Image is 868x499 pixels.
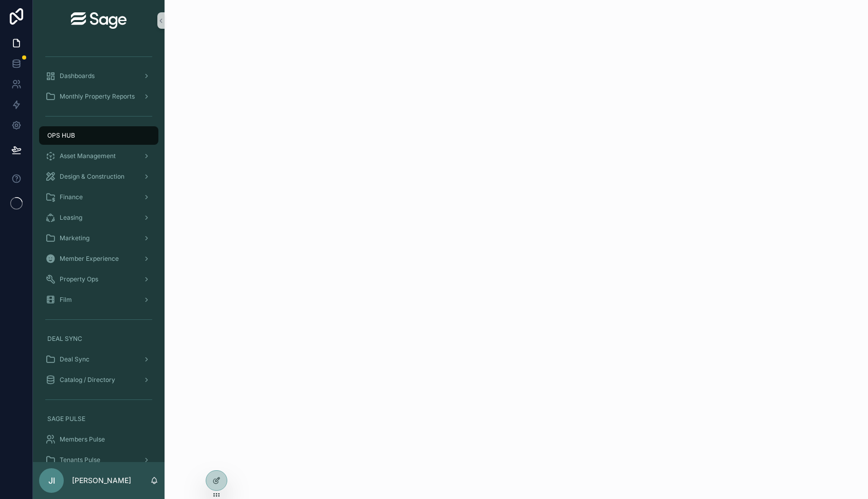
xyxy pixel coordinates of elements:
a: Deal Sync [39,350,158,369]
span: Monthly Property Reports [60,92,135,101]
span: Dashboards [60,72,95,80]
a: Film [39,291,158,309]
a: SAGE PULSE [39,410,158,428]
a: Asset Management [39,147,158,165]
span: Marketing [60,234,89,242]
a: Monthly Property Reports [39,87,158,106]
span: Leasing [60,214,82,222]
a: Members Pulse [39,430,158,449]
span: Film [60,296,72,304]
a: DEAL SYNC [39,330,158,348]
span: Design & Construction [60,172,124,181]
span: Members Pulse [60,435,105,444]
div: scrollable content [33,41,165,462]
a: Property Ops [39,270,158,289]
img: App logo [71,12,126,29]
a: OPS HUB [39,126,158,145]
a: Dashboards [39,67,158,85]
span: Property Ops [60,275,98,283]
span: JI [48,474,55,487]
a: Leasing [39,208,158,227]
span: Asset Management [60,152,116,160]
a: Finance [39,188,158,206]
a: Tenants Pulse [39,451,158,469]
a: Design & Construction [39,167,158,186]
span: SAGE PULSE [47,415,85,423]
span: Catalog / Directory [60,376,115,384]
span: Member Experience [60,255,119,263]
a: Member Experience [39,249,158,268]
span: Tenants Pulse [60,456,100,464]
a: Marketing [39,229,158,247]
p: [PERSON_NAME] [72,475,131,486]
span: DEAL SYNC [47,335,82,343]
span: Finance [60,193,83,201]
a: Catalog / Directory [39,371,158,389]
span: OPS HUB [47,131,75,140]
span: Deal Sync [60,355,89,363]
